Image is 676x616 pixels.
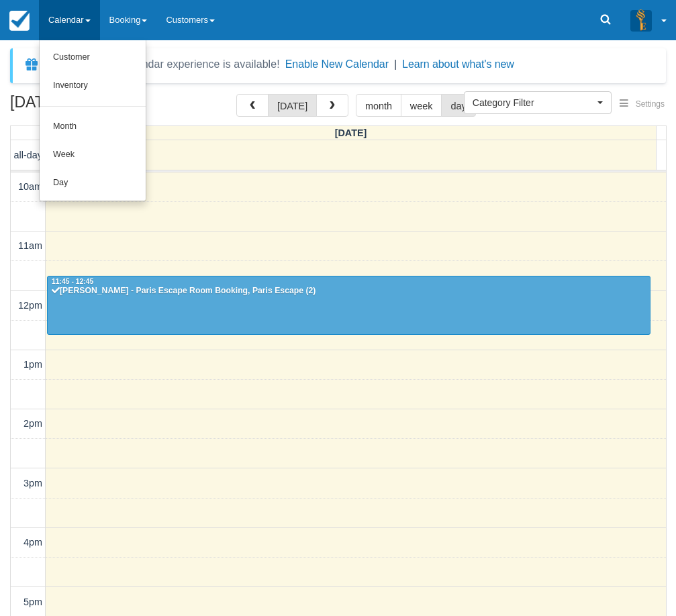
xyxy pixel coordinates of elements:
a: 11:45 - 12:45[PERSON_NAME] - Paris Escape Room Booking, Paris Escape (2) [47,276,650,335]
span: | [394,58,397,70]
span: 5pm [23,597,42,607]
span: all-day [14,150,42,160]
a: Week [40,141,146,169]
a: Month [40,113,146,141]
a: Inventory [40,72,146,100]
span: 4pm [23,537,42,548]
a: Customer [40,44,146,72]
img: A3 [630,9,652,31]
span: 11:45 - 12:45 [52,278,93,285]
button: [DATE] [268,94,317,117]
button: week [401,94,442,117]
span: 12pm [18,300,42,311]
img: checkfront-main-nav-mini-logo.png [9,11,30,31]
button: Enable New Calendar [285,58,389,71]
ul: Calendar [39,40,146,201]
span: Category Filter [473,96,594,109]
span: 1pm [23,359,42,370]
button: Category Filter [464,91,612,114]
a: Day [40,169,146,197]
button: Settings [612,95,673,114]
span: [DATE] [335,127,367,138]
span: 2pm [23,418,42,429]
a: Learn about what's new [402,58,514,70]
button: month [356,94,401,117]
span: Settings [636,99,665,109]
span: 10am [18,181,42,192]
div: [PERSON_NAME] - Paris Escape Room Booking, Paris Escape (2) [51,286,646,297]
span: 3pm [23,478,42,489]
button: day [441,94,475,117]
span: 11am [18,240,42,251]
div: A new Booking Calendar experience is available! [45,56,280,72]
h2: [DATE] [10,94,180,119]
